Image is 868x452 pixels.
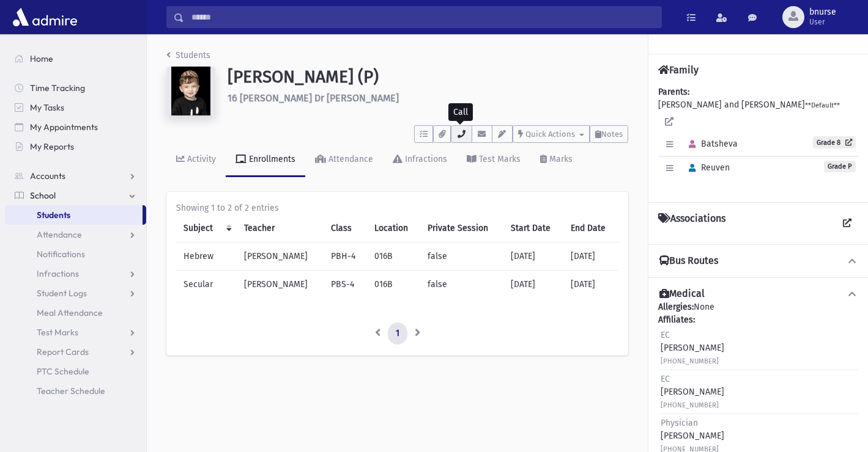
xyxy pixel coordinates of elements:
[383,143,457,177] a: Infractions
[5,49,146,68] a: Home
[601,129,623,139] span: Notes
[824,161,856,172] span: Grade P
[525,129,575,139] span: Quick Actions
[237,271,324,299] td: [PERSON_NAME]
[5,186,146,205] a: School
[5,323,146,342] a: Test Marks
[457,143,530,177] a: Test Marks
[228,92,628,104] h6: 16 [PERSON_NAME] Dr [PERSON_NAME]
[658,86,858,192] div: [PERSON_NAME] and [PERSON_NAME]
[5,381,146,401] a: Teacher Schedule
[683,139,738,149] span: Batsheva
[185,154,216,164] div: Activity
[658,255,858,268] button: Bus Routes
[809,17,836,27] span: User
[176,214,237,242] th: Subject
[184,6,661,28] input: Search
[503,271,563,299] td: [DATE]
[37,268,79,279] span: Infractions
[30,102,64,113] span: My Tasks
[30,170,65,181] span: Accounts
[367,271,420,299] td: 016B
[37,346,89,357] span: Report Cards
[37,229,82,240] span: Attendance
[420,271,503,299] td: false
[813,136,856,148] a: Grade 8
[37,210,70,221] span: Students
[503,242,563,271] td: [DATE]
[5,303,146,323] a: Meal Attendance
[37,249,85,260] span: Notifications
[5,117,146,137] a: My Appointments
[547,154,573,164] div: Marks
[166,67,215,115] img: 2QAAAAAAAAAAAAAAAAAAAAAAAAAAAAAAAAAAAAAAAAAAAAAAAAAAAAAAAAAAAAAAAAAAAAAAAAAAAAAAAAAAAAAAAAAAAAAAA...
[661,330,670,340] span: EC
[176,271,237,299] td: Secular
[530,143,582,177] a: Marks
[166,143,226,177] a: Activity
[513,125,590,143] button: Quick Actions
[477,154,521,164] div: Test Marks
[37,288,87,299] span: Student Logs
[367,242,420,271] td: 016B
[420,214,503,242] th: Private Session
[5,137,146,156] a: My Reports
[5,78,146,98] a: Time Tracking
[30,82,85,93] span: Time Tracking
[30,141,74,152] span: My Reports
[388,323,407,344] a: 1
[5,166,146,186] a: Accounts
[226,143,305,177] a: Enrollments
[402,154,447,164] div: Infractions
[659,288,705,301] h4: Medical
[37,327,78,338] span: Test Marks
[228,67,628,87] h1: [PERSON_NAME] (P)
[176,202,618,214] div: Showing 1 to 2 of 2 entries
[10,5,80,29] img: AdmirePro
[324,271,367,299] td: PBS-4
[324,242,367,271] td: PBH-4
[420,242,503,271] td: false
[5,98,146,117] a: My Tasks
[5,362,146,381] a: PTC Schedule
[166,49,210,67] nav: breadcrumb
[563,271,618,299] td: [DATE]
[367,214,420,242] th: Location
[661,374,670,384] span: EC
[661,401,719,409] small: [PHONE_NUMBER]
[237,242,324,271] td: [PERSON_NAME]
[305,143,383,177] a: Attendance
[658,87,689,97] b: Parents:
[37,307,103,318] span: Meal Attendance
[166,50,210,60] a: Students
[661,357,719,365] small: [PHONE_NUMBER]
[563,214,618,242] th: End Date
[658,213,725,235] h4: Associations
[448,103,473,121] div: Call
[658,302,694,312] b: Allergies:
[324,214,367,242] th: Class
[5,244,146,264] a: Notifications
[176,242,237,271] td: Hebrew
[563,242,618,271] td: [DATE]
[503,214,563,242] th: Start Date
[5,205,143,225] a: Students
[30,190,56,201] span: School
[590,125,628,143] button: Notes
[247,154,295,164] div: Enrollments
[237,214,324,242] th: Teacher
[30,122,98,133] span: My Appointments
[37,385,105,396] span: Teacher Schedule
[661,329,724,367] div: [PERSON_NAME]
[5,342,146,362] a: Report Cards
[658,288,858,301] button: Medical
[5,264,146,283] a: Infractions
[658,315,695,325] b: Affiliates:
[5,283,146,303] a: Student Logs
[30,53,53,64] span: Home
[5,225,146,244] a: Attendance
[326,154,373,164] div: Attendance
[661,373,724,411] div: [PERSON_NAME]
[659,255,718,268] h4: Bus Routes
[658,64,699,76] h4: Family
